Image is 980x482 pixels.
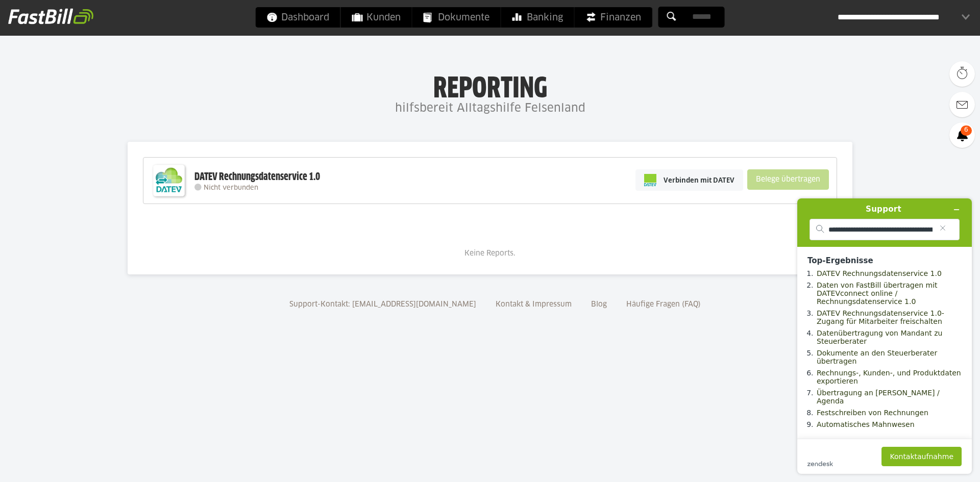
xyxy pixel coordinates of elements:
[267,7,329,28] span: Dashboard
[623,301,704,308] a: Häufige Fragen (FAQ)
[194,170,320,184] div: DATEV Rechnungsdatenservice 1.0
[8,8,93,24] img: fastbill_logo_white.png
[664,175,734,185] span: Verbinden mit DATEV
[464,250,516,257] span: Keine Reports.
[635,169,743,191] a: Verbinden mit DATEV
[204,185,258,191] span: Nicht verbunden
[575,7,652,28] a: Finanzen
[512,7,563,28] span: Banking
[286,301,480,308] a: Support-Kontakt: [EMAIL_ADDRESS][DOMAIN_NAME]
[424,7,489,28] span: Dokumente
[341,7,412,28] a: Kunden
[352,7,401,28] span: Kunden
[586,7,641,28] span: Finanzen
[789,190,980,482] iframe: Hier finden Sie weitere Informationen
[644,174,656,186] img: pi-datev-logo-farbig-24.svg
[949,122,975,148] a: 6
[256,7,340,28] a: Dashboard
[961,125,972,136] span: 6
[20,7,57,16] span: Support
[747,169,829,190] sl-button: Belege übertragen
[492,301,575,308] a: Kontakt & Impressum
[587,301,610,308] a: Blog
[412,7,501,28] a: Dokumente
[102,72,878,98] h1: Reporting
[501,7,574,28] a: Banking
[149,160,189,201] img: DATEV-Datenservice Logo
